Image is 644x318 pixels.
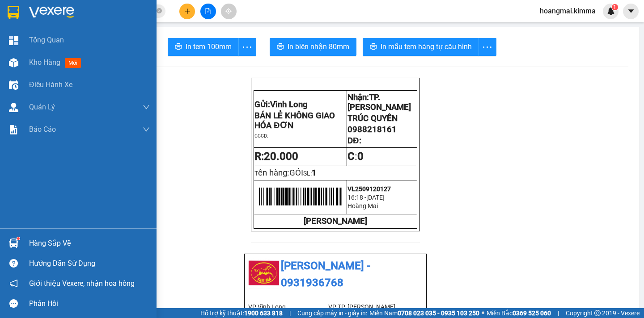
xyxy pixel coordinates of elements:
span: Vĩnh Long [270,100,308,109]
span: 1 [312,168,317,178]
img: warehouse-icon [9,238,18,248]
span: copyright [594,310,601,316]
span: question-circle [9,259,18,268]
span: In biên nhận 80mm [288,41,349,52]
span: printer [370,43,377,51]
span: [DATE] [366,194,385,201]
span: In mẫu tem hàng tự cấu hình [381,41,472,52]
span: Tổng Quan [29,34,64,46]
li: VP TP. [PERSON_NAME] [328,302,408,312]
button: more [238,38,256,56]
span: file-add [205,8,211,14]
div: Phản hồi [29,297,150,310]
span: 0 [357,150,364,163]
div: Hàng sắp về [29,237,150,250]
span: Quản Lý [29,101,55,113]
span: printer [277,43,284,51]
span: Kho hàng [29,58,60,67]
span: Giới thiệu Vexere, nhận hoa hồng [29,278,135,289]
span: SL: [303,170,312,177]
strong: C [347,150,355,163]
span: In tem 100mm [186,41,232,52]
span: 20.000 [264,150,298,163]
button: more [479,38,496,56]
span: close-circle [157,8,162,13]
img: warehouse-icon [9,103,18,112]
span: TP. [PERSON_NAME] [347,92,411,112]
span: : [347,150,364,163]
span: more [479,42,496,53]
span: down [143,126,150,133]
span: message [9,299,18,308]
img: warehouse-icon [9,58,18,67]
span: CCCD: [254,133,268,139]
button: printerIn biên nhận 80mm [270,38,356,56]
sup: 1 [612,4,618,10]
span: VL2509120127 [347,185,391,192]
img: logo-vxr [8,6,19,19]
span: T [254,170,303,177]
span: DĐ: [347,136,361,146]
span: 0988218161 [347,125,397,134]
button: plus [179,4,195,19]
img: warehouse-icon [9,80,18,90]
span: Điều hành xe [29,79,72,90]
span: Gửi: [254,100,308,109]
strong: 0369 525 060 [513,310,551,317]
span: mới [65,58,81,68]
button: file-add [200,4,216,19]
img: logo.jpg [248,258,280,289]
span: GÓI [289,168,303,178]
span: Nhận: [347,92,411,112]
span: Miền Nam [369,308,479,318]
img: dashboard-icon [9,36,18,45]
span: ⚪️ [482,311,484,315]
span: ên hàng: [258,168,303,178]
strong: 1900 633 818 [244,310,283,317]
span: BÁN LẺ KHÔNG GIAO HÓA ĐƠN [254,111,335,130]
img: icon-new-feature [607,7,615,15]
span: | [289,308,291,318]
strong: R: [254,150,298,163]
span: caret-down [627,7,635,15]
button: aim [221,4,237,19]
button: printerIn mẫu tem hàng tự cấu hình [363,38,479,56]
span: more [239,42,256,53]
li: [PERSON_NAME] - 0931936768 [248,258,423,291]
span: Hỗ trợ kỹ thuật: [200,308,283,318]
span: down [143,104,150,111]
span: Cung cấp máy in - giấy in: [297,308,367,318]
span: printer [175,43,182,51]
strong: 0708 023 035 - 0935 103 250 [398,310,479,317]
span: close-circle [157,7,162,16]
div: Hướng dẫn sử dụng [29,257,150,270]
span: plus [184,8,191,14]
span: 1 [613,4,616,10]
button: caret-down [623,4,639,19]
span: hoangmai.kimma [533,5,603,17]
strong: [PERSON_NAME] [304,216,367,226]
span: 16:18 - [347,194,366,201]
span: Miền Bắc [487,308,551,318]
span: Báo cáo [29,124,56,135]
span: | [558,308,559,318]
span: TRÚC QUYÊN [347,113,398,123]
span: Hoàng Mai [347,202,378,209]
li: VP Vĩnh Long [248,302,328,312]
span: notification [9,279,18,288]
button: printerIn tem 100mm [168,38,239,56]
span: aim [225,8,232,14]
img: solution-icon [9,125,18,134]
sup: 1 [17,237,20,240]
